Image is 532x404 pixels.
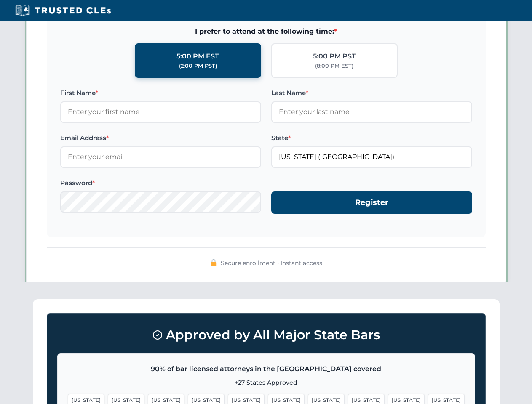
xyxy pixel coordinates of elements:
[271,133,472,143] label: State
[176,51,219,62] div: 5:00 PM EST
[221,258,322,268] span: Secure enrollment • Instant access
[271,88,472,98] label: Last Name
[57,324,475,346] h3: Approved by All Major State Bars
[271,191,472,214] button: Register
[210,259,217,266] img: 🔒
[60,101,261,122] input: Enter your first name
[271,101,472,122] input: Enter your last name
[68,364,465,375] p: 90% of bar licensed attorneys in the [GEOGRAPHIC_DATA] covered
[313,51,356,62] div: 5:00 PM PST
[60,133,261,143] label: Email Address
[60,146,261,167] input: Enter your email
[13,4,113,17] img: Trusted CLEs
[60,88,261,98] label: First Name
[179,62,217,70] div: (2:00 PM PST)
[60,178,261,188] label: Password
[60,26,472,37] span: I prefer to attend at the following time:
[271,146,472,167] input: Florida (FL)
[68,378,465,387] p: +27 States Approved
[315,62,353,70] div: (8:00 PM EST)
